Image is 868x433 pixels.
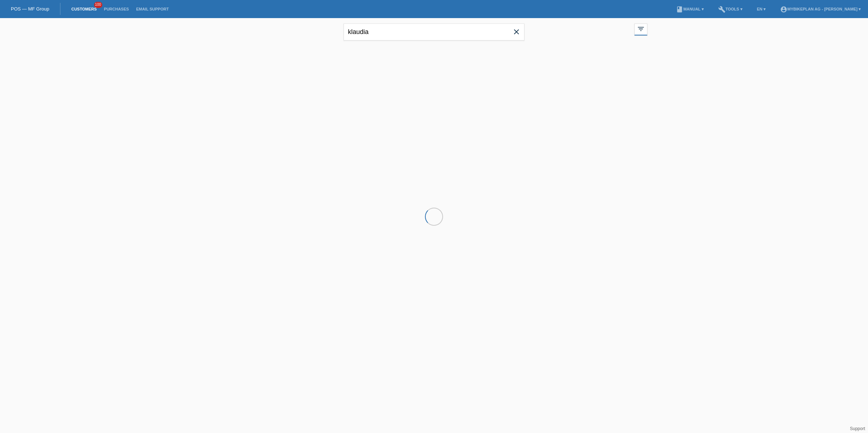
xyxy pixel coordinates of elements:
[776,7,864,11] a: account_circleMybikeplan AG - [PERSON_NAME] ▾
[637,25,645,33] i: filter_list
[672,7,707,11] a: bookManual ▾
[132,7,172,11] a: Email Support
[850,426,865,431] a: Support
[676,6,683,13] i: book
[753,7,769,11] a: EN ▾
[11,6,49,12] a: POS — MF Group
[100,7,132,11] a: Purchases
[718,6,726,13] i: build
[780,6,787,13] i: account_circle
[94,2,103,8] span: 100
[68,7,100,11] a: Customers
[344,24,524,41] input: Search...
[512,27,521,36] i: close
[715,7,746,11] a: buildTools ▾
